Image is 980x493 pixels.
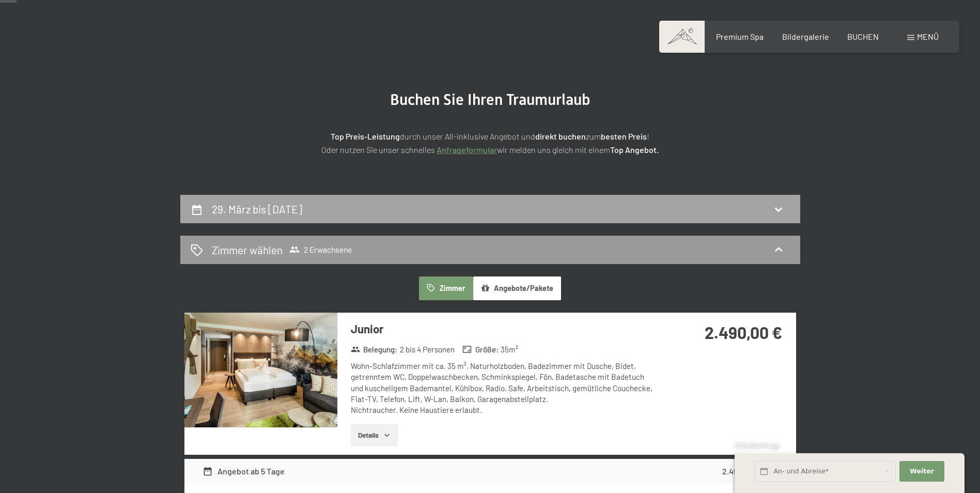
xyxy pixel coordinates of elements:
[501,344,518,355] span: 35 m²
[351,321,658,337] h3: Junior
[419,276,473,300] button: Zimmer
[232,130,749,156] p: durch unser All-inklusive Angebot und zum ! Oder nutzen Sie unser schnelles wir melden uns gleich...
[899,461,944,482] button: Weiter
[184,313,337,427] img: mss_renderimg.php
[289,244,352,255] span: 2 Erwachsene
[212,203,302,215] h2: 29. März bis [DATE]
[351,424,398,446] button: Details
[400,344,455,355] span: 2 bis 4 Personen
[535,131,586,141] strong: direkt buchen
[705,322,782,342] strong: 2.490,00 €
[735,441,780,450] span: Schnellanfrage
[917,32,939,41] span: Menü
[601,131,647,141] strong: besten Preis
[184,459,796,484] div: Angebot ab 5 Tage2.490,00 €
[722,466,760,476] strong: 2.490,00 €
[331,131,400,141] strong: Top Preis-Leistung
[847,32,879,41] a: BUCHEN
[716,32,764,41] a: Premium Spa
[910,467,934,476] span: Weiter
[473,276,561,300] button: Angebote/Pakete
[462,344,499,355] strong: Größe :
[437,145,497,155] a: Anfrageformular
[390,90,590,109] span: Buchen Sie Ihren Traumurlaub
[782,32,829,41] a: Bildergalerie
[203,465,285,477] div: Angebot ab 5 Tage
[212,242,283,257] h2: Zimmer wählen
[610,145,659,155] strong: Top Angebot.
[351,361,658,415] div: Wohn-Schlafzimmer mit ca. 35 m², Naturholzboden, Badezimmer mit Dusche, Bidet, getrenntem WC, Dop...
[351,344,398,355] strong: Belegung :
